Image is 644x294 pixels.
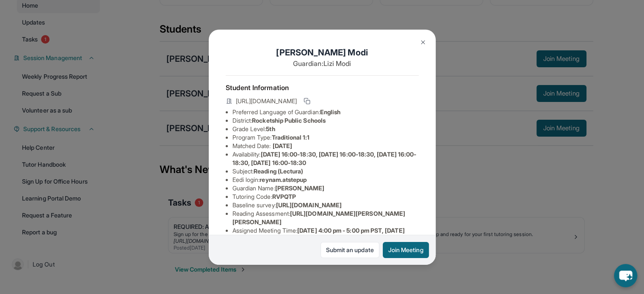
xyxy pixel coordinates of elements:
[232,151,417,166] span: [DATE] 16:00-18:30, [DATE] 16:00-18:30, [DATE] 16:00-18:30, [DATE] 16:00-18:30
[232,108,419,116] li: Preferred Language of Guardian:
[232,142,419,150] li: Matched Date:
[614,264,637,287] button: chat-button
[232,116,419,125] li: District:
[273,142,292,149] span: [DATE]
[232,176,419,184] li: Eedi login :
[236,97,297,105] span: [URL][DOMAIN_NAME]
[266,125,275,132] span: 5th
[232,209,419,226] li: Reading Assessment :
[321,242,379,258] a: Submit an update
[252,117,326,124] span: Rocketship Public Schools
[276,201,342,209] span: [URL][DOMAIN_NAME]
[232,227,405,242] span: [DATE] 4:00 pm - 5:00 pm PST, [DATE] 4:00 pm - 5:00 pm PST
[254,168,303,175] span: Reading (Lectura)
[232,201,419,209] li: Baseline survey :
[420,39,426,46] img: Close Icon
[232,150,419,167] li: Availability:
[383,242,429,258] button: Join Meeting
[232,133,419,142] li: Program Type:
[232,125,419,133] li: Grade Level:
[275,184,325,192] span: [PERSON_NAME]
[272,193,296,200] span: RVPQTP
[260,176,307,183] span: reynam.atstepup
[232,184,419,192] li: Guardian Name :
[226,47,419,58] h1: [PERSON_NAME] Modi
[232,210,406,225] span: [URL][DOMAIN_NAME][PERSON_NAME][PERSON_NAME]
[320,108,341,115] span: English
[271,134,310,141] span: Traditional 1:1
[226,82,419,93] h4: Student Information
[232,167,419,176] li: Subject :
[232,226,419,243] li: Assigned Meeting Time :
[226,58,419,69] p: Guardian: Lizi Modi
[302,96,312,106] button: Copy link
[232,192,419,201] li: Tutoring Code :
